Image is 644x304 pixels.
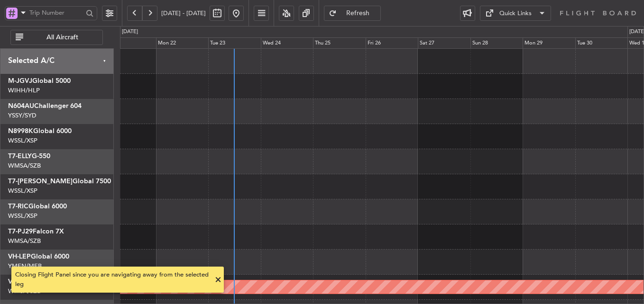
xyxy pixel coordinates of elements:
a: WSSL/XSP [8,187,37,195]
a: T7-PJ29Falcon 7X [8,228,64,235]
a: WSSL/XSP [8,212,37,220]
div: Sun 21 [103,37,156,49]
div: Wed 24 [261,37,313,49]
span: T7-PJ29 [8,228,33,235]
div: Sun 28 [470,37,523,49]
a: N604AUChallenger 604 [8,103,82,109]
span: T7-ELLY [8,153,32,160]
span: VH-LEP [8,253,31,260]
div: Mon 22 [156,37,208,49]
a: WSSL/XSP [8,136,37,145]
a: T7-ELLYG-550 [8,153,50,160]
a: N8998KGlobal 6000 [8,128,72,134]
div: Quick Links [499,9,532,18]
a: WIHH/HLP [8,86,40,95]
button: Refresh [324,6,381,21]
button: Quick Links [480,6,551,21]
a: M-JGVJGlobal 5000 [8,78,71,84]
div: Thu 25 [313,37,365,49]
span: N8998K [8,128,33,134]
a: T7-RICGlobal 6000 [8,203,67,210]
span: All Aircraft [25,34,100,41]
div: Closing Flight Panel since you are navigating away from the selected leg [15,270,210,289]
span: M-JGVJ [8,78,32,84]
span: T7-RIC [8,203,28,210]
a: YSSY/SYD [8,111,37,120]
button: All Aircraft [10,30,103,45]
div: Sat 27 [418,37,470,49]
a: WMSA/SZB [8,161,41,170]
div: Tue 30 [575,37,627,49]
span: N604AU [8,103,34,109]
div: Fri 26 [366,37,418,49]
span: Refresh [339,10,377,17]
input: Trip Number [29,6,83,20]
span: T7-[PERSON_NAME] [8,178,73,185]
a: VH-LEPGlobal 6000 [8,253,69,260]
span: [DATE] - [DATE] [161,9,206,18]
div: Mon 29 [523,37,575,49]
div: [DATE] [122,28,138,36]
a: T7-[PERSON_NAME]Global 7500 [8,178,111,185]
a: WMSA/SZB [8,237,41,245]
div: Tue 23 [208,37,260,49]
